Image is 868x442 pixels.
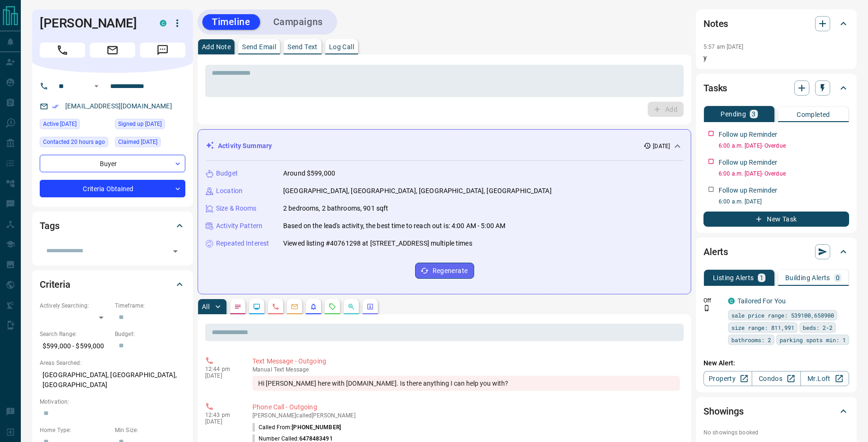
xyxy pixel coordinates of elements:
div: Buyer [40,155,185,172]
p: [DATE] [653,142,670,150]
p: Activity Summary [218,141,272,151]
span: Contacted 20 hours ago [43,137,105,147]
a: Property [703,371,752,386]
div: Criteria [40,273,185,296]
div: Hi [PERSON_NAME] here with [DOMAIN_NAME]. Is there anything I can help you with? [252,376,680,391]
h2: Criteria [40,277,70,292]
p: [DATE] [205,372,238,379]
p: Send Email [242,44,276,50]
button: Timeline [202,14,260,30]
span: Claimed [DATE] [118,137,157,147]
div: Mon Sep 15 2025 [115,119,185,132]
p: $599,000 - $599,000 [40,338,110,354]
p: Off [703,296,722,305]
button: Campaigns [264,14,332,30]
a: [EMAIL_ADDRESS][DOMAIN_NAME] [65,102,172,110]
button: Open [169,245,182,258]
p: Activity Pattern [216,221,262,231]
div: Mon Sep 15 2025 [115,137,185,150]
p: [PERSON_NAME] called [PERSON_NAME] [252,412,680,419]
p: 6:00 a.m. [DATE] [719,197,849,206]
svg: Listing Alerts [310,303,317,310]
p: Listing Alerts [713,274,754,281]
p: Areas Searched: [40,359,185,367]
span: Email [90,43,135,58]
div: Mon Sep 15 2025 [40,119,110,132]
p: Size & Rooms [216,203,257,213]
div: condos.ca [728,298,735,304]
svg: Notes [234,303,242,310]
p: No showings booked [703,428,849,437]
h1: [PERSON_NAME] [40,16,146,31]
p: [GEOGRAPHIC_DATA], [GEOGRAPHIC_DATA], [GEOGRAPHIC_DATA], [GEOGRAPHIC_DATA] [283,186,552,196]
p: Repeated Interest [216,239,269,248]
span: Signed up [DATE] [118,119,162,129]
h2: Tags [40,218,59,233]
svg: Requests [329,303,336,310]
p: Pending [720,111,746,117]
p: Budget [216,168,238,178]
span: parking spots min: 1 [780,335,846,345]
p: Follow up Reminder [719,130,777,140]
h2: Tasks [703,80,727,96]
h2: Notes [703,16,728,31]
p: 12:44 pm [205,366,238,372]
span: sale price range: 539100,658900 [731,310,834,320]
p: Timeframe: [115,301,185,310]
p: Called From: [252,423,341,432]
p: Send Text [287,44,318,50]
div: Tags [40,214,185,237]
div: Tasks [703,77,849,99]
p: Home Type: [40,426,110,434]
button: Regenerate [415,263,474,279]
p: Viewed listing #40761298 at [STREET_ADDRESS] multiple times [283,239,472,248]
p: All [202,303,209,310]
div: condos.ca [160,20,166,27]
p: Min Size: [115,426,185,434]
span: bathrooms: 2 [731,335,771,345]
p: y [703,53,849,63]
svg: Emails [291,303,298,310]
svg: Lead Browsing Activity [253,303,260,310]
p: 3 [752,111,755,117]
svg: Push Notification Only [703,305,710,311]
svg: Email Verified [52,103,59,110]
p: Text Message [252,366,680,373]
p: Search Range: [40,330,110,338]
p: 6:00 a.m. [DATE] - Overdue [719,141,849,150]
a: Mr.Loft [800,371,849,386]
div: Tue Sep 16 2025 [40,137,110,150]
svg: Agent Actions [366,303,374,310]
p: Location [216,186,243,196]
button: New Task [703,212,849,227]
span: Message [140,43,185,58]
span: [PHONE_NUMBER] [292,424,341,431]
span: 6478483491 [299,435,333,442]
button: Open [91,80,102,92]
svg: Opportunities [347,303,355,310]
div: Notes [703,12,849,35]
p: Actively Searching: [40,301,110,310]
p: Log Call [329,44,354,50]
p: Building Alerts [785,274,830,281]
span: beds: 2-2 [803,323,833,332]
span: manual [252,366,272,373]
h2: Showings [703,404,744,419]
span: Call [40,43,85,58]
p: Phone Call - Outgoing [252,402,680,412]
span: Active [DATE] [43,119,77,129]
p: Around $599,000 [283,168,335,178]
p: 6:00 a.m. [DATE] - Overdue [719,169,849,178]
p: 0 [836,274,840,281]
p: Follow up Reminder [719,158,777,168]
div: Activity Summary[DATE] [206,137,683,155]
p: [GEOGRAPHIC_DATA], [GEOGRAPHIC_DATA], [GEOGRAPHIC_DATA] [40,367,185,393]
div: Showings [703,400,849,423]
div: Criteria Obtained [40,180,185,197]
p: 12:43 pm [205,412,238,418]
a: Condos [752,371,800,386]
p: Text Message - Outgoing [252,356,680,366]
p: New Alert: [703,358,849,368]
p: 2 bedrooms, 2 bathrooms, 901 sqft [283,203,388,213]
p: 1 [760,274,764,281]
